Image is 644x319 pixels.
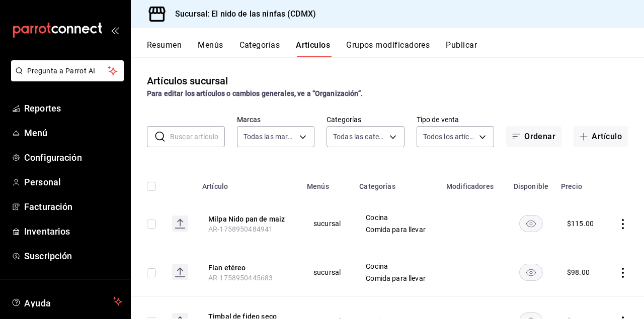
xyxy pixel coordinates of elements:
[11,60,124,81] button: Pregunta a Parrot AI
[417,116,495,123] label: Tipo de venta
[366,226,428,233] span: Comida para llevar
[147,89,363,97] strong: Para editar los artículos o cambios generales, ve a “Organización”.
[353,167,440,199] th: Categorías
[423,132,476,142] span: Todos los artículos
[567,219,594,229] div: $ 115.00
[313,220,341,227] span: sucursal
[507,167,555,199] th: Disponible
[24,200,122,214] span: Facturación
[244,132,296,142] span: Todas las marcas, Sin marca
[366,263,428,270] span: Cocina
[519,264,543,281] button: availability-product
[24,295,109,307] span: Ayuda
[574,126,628,147] button: Artículo
[366,275,428,282] span: Comida para llevar
[24,249,122,263] span: Suscripción
[333,132,386,142] span: Todas las categorías, Sin categoría
[111,26,119,34] button: open_drawer_menu
[24,126,122,140] span: Menú
[519,215,543,232] button: availability-product
[327,116,405,123] label: Categorías
[567,267,590,277] div: $ 98.00
[27,66,108,76] span: Pregunta a Parrot AI
[170,127,225,147] input: Buscar artículo
[237,116,315,123] label: Marcas
[147,73,228,88] div: Artículos sucursal
[147,40,644,57] div: navigation tabs
[301,167,353,199] th: Menús
[346,40,430,57] button: Grupos modificadores
[198,40,223,57] button: Menús
[555,167,606,199] th: Precio
[366,214,428,221] span: Cocina
[167,8,316,20] h3: Sucursal: El nido de las ninfas (CDMX)
[208,274,273,282] span: AR-1758950445683
[24,151,122,164] span: Configuración
[239,40,280,57] button: Categorías
[446,40,477,57] button: Publicar
[196,167,301,199] th: Artículo
[147,40,182,57] button: Resumen
[24,175,122,189] span: Personal
[313,269,341,276] span: sucursal
[24,225,122,238] span: Inventarios
[7,73,124,83] a: Pregunta a Parrot AI
[208,225,273,233] span: AR-1758950484941
[296,40,330,57] button: Artículos
[208,214,289,224] button: edit-product-location
[208,263,289,273] button: edit-product-location
[440,167,507,199] th: Modificadores
[506,126,561,147] button: Ordenar
[618,268,628,278] button: actions
[24,101,122,115] span: Reportes
[618,219,628,229] button: actions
